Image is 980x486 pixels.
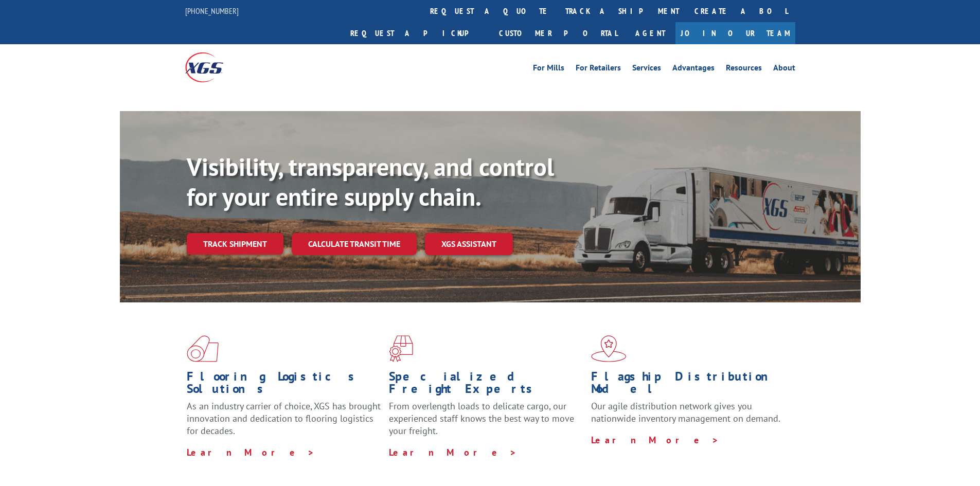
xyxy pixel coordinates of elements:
a: For Retailers [576,64,621,75]
a: [PHONE_NUMBER] [185,6,239,16]
span: Our agile distribution network gives you nationwide inventory management on demand. [591,400,780,424]
img: xgs-icon-focused-on-flooring-red [389,335,413,362]
a: About [773,64,795,75]
a: For Mills [533,64,564,75]
span: As an industry carrier of choice, XGS has brought innovation and dedication to flooring logistics... [187,400,381,437]
a: Learn More > [389,446,517,458]
img: xgs-icon-flagship-distribution-model-red [591,335,627,362]
p: From overlength loads to delicate cargo, our experienced staff knows the best way to move your fr... [389,400,583,446]
img: xgs-icon-total-supply-chain-intelligence-red [187,335,219,362]
a: Advantages [672,64,715,75]
a: Resources [726,64,762,75]
a: Learn More > [187,446,315,458]
a: Agent [625,22,675,44]
a: Customer Portal [491,22,625,44]
a: Learn More > [591,434,719,446]
a: Join Our Team [675,22,795,44]
a: Services [632,64,661,75]
h1: Specialized Freight Experts [389,370,583,400]
h1: Flagship Distribution Model [591,370,786,400]
a: Calculate transit time [292,233,417,255]
a: XGS ASSISTANT [425,233,513,255]
b: Visibility, transparency, and control for your entire supply chain. [187,151,554,212]
a: Request a pickup [343,22,491,44]
h1: Flooring Logistics Solutions [187,370,381,400]
a: Track shipment [187,233,283,255]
